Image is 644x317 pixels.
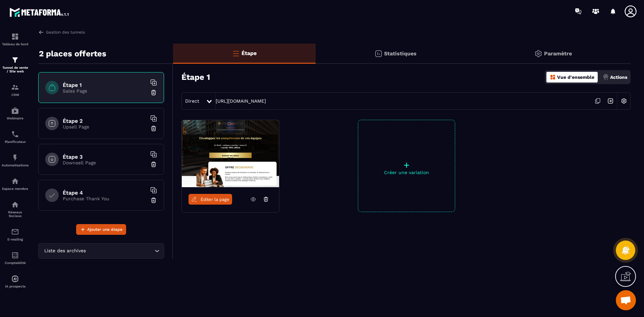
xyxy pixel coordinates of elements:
[374,50,382,58] img: stats.20deebd0.svg
[2,78,29,102] a: formationformationCRM
[185,98,199,104] span: Direct
[358,170,455,175] p: Créer une variation
[11,33,19,41] img: formation
[43,247,87,255] span: Liste des archives
[38,29,44,35] img: arrow
[150,89,157,96] img: trash
[87,247,153,255] input: Search for option
[9,6,70,18] img: logo
[11,154,19,162] img: automations
[201,197,229,202] span: Éditer la page
[189,194,232,205] a: Éditer la page
[11,201,19,209] img: social-network
[604,95,617,107] img: arrow-next.bcc2205e.svg
[618,95,630,107] img: setting-w.858f3a88.svg
[2,237,29,241] p: E-mailing
[232,49,240,57] img: bars-o.4a397970.svg
[2,261,29,265] p: Comptabilité
[603,74,609,80] img: actions.d6e523a2.png
[384,50,417,57] p: Statistiques
[39,47,106,60] p: 2 places offertes
[2,66,29,73] p: Tunnel de vente / Site web
[38,29,85,35] a: Gestion des tunnels
[2,196,29,223] a: social-networksocial-networkRéseaux Sociaux
[11,107,19,115] img: automations
[544,50,572,57] p: Paramètre
[2,51,29,78] a: formationformationTunnel de vente / Site web
[11,275,19,283] img: automations
[11,228,19,236] img: email
[2,223,29,246] a: emailemailE-mailing
[358,160,455,170] p: +
[150,197,157,204] img: trash
[63,88,147,94] p: Sales Page
[616,290,636,310] a: Ouvrir le chat
[2,116,29,120] p: Webinaire
[76,224,126,235] button: Ajouter une étape
[63,190,147,196] h6: Étape 4
[87,226,122,233] span: Ajouter une étape
[610,74,627,80] p: Actions
[11,83,19,91] img: formation
[182,120,279,187] img: image
[150,161,157,168] img: trash
[181,72,210,82] h3: Étape 1
[2,28,29,51] a: formationformationTableau de bord
[38,243,164,259] div: Search for option
[63,82,147,88] h6: Étape 1
[2,125,29,149] a: schedulerschedulerPlanificateur
[2,210,29,218] p: Réseaux Sociaux
[2,102,29,125] a: automationsautomationsWebinaire
[2,149,29,172] a: automationsautomationsAutomatisations
[63,118,147,124] h6: Étape 2
[11,177,19,185] img: automations
[2,172,29,196] a: automationsautomationsEspace membre
[2,42,29,46] p: Tableau de bord
[241,50,257,56] p: Étape
[2,93,29,97] p: CRM
[63,154,147,160] h6: Étape 3
[2,163,29,167] p: Automatisations
[2,140,29,144] p: Planificateur
[63,196,147,201] p: Purchase Thank You
[11,251,19,259] img: accountant
[150,125,157,132] img: trash
[2,284,29,288] p: IA prospects
[534,50,542,58] img: setting-gr.5f69749f.svg
[550,74,556,80] img: dashboard-orange.40269519.svg
[11,130,19,138] img: scheduler
[2,187,29,191] p: Espace membre
[63,124,147,129] p: Upsell Page
[11,56,19,64] img: formation
[63,160,147,165] p: Downsell Page
[216,98,266,104] a: [URL][DOMAIN_NAME]
[557,74,594,80] p: Vue d'ensemble
[2,246,29,270] a: accountantaccountantComptabilité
